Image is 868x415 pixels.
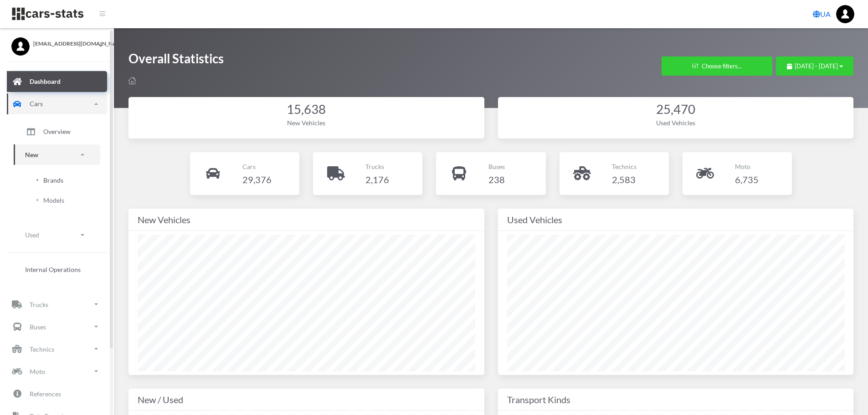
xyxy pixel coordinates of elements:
a: Internal Operations [14,260,100,279]
div: Used Vehicles [507,212,845,227]
p: Moto [735,161,759,172]
p: Trucks [365,161,389,172]
span: Brands [43,175,63,185]
p: Moto [30,366,45,377]
a: Models [21,191,93,210]
p: Used [25,229,39,241]
p: Technics [612,161,637,172]
p: Technics [30,343,54,355]
div: New Vehicles [138,118,475,128]
button: [DATE] - [DATE] [776,56,853,76]
a: Overview [14,120,100,143]
p: Buses [488,161,505,172]
h4: 238 [488,172,505,187]
a: Trucks [7,294,107,315]
a: Used [14,225,100,245]
h4: 29,376 [242,172,272,187]
a: Technics [7,338,107,359]
span: Models [43,195,64,205]
a: References [7,383,107,404]
p: Buses [30,321,46,333]
a: Moto [7,361,107,382]
h4: 2,176 [365,172,389,187]
div: New Vehicles [138,212,475,227]
h4: 2,583 [612,172,637,187]
div: 25,470 [507,101,845,118]
a: Brands [21,171,93,190]
a: Buses [7,316,107,337]
h4: 6,735 [735,172,759,187]
span: [EMAIL_ADDRESS][DOMAIN_NAME] [33,40,103,48]
div: New / Used [138,392,475,407]
a: UA [809,5,834,23]
div: Transport Kinds [507,392,845,407]
p: Cars [242,161,272,172]
p: Cars [30,98,43,109]
img: ... [836,5,854,23]
p: References [30,388,61,400]
div: 15,638 [138,101,475,118]
span: Overview [43,127,71,136]
a: Dashboard [7,71,107,92]
span: [DATE] - [DATE] [795,62,838,70]
p: Dashboard [30,76,61,87]
p: New [25,149,38,160]
h1: Overall Statistics [128,50,224,72]
span: Internal Operations [25,265,81,274]
div: Used Vehicles [507,118,845,128]
a: New [14,144,100,165]
p: Trucks [30,299,48,310]
img: navbar brand [11,7,84,21]
a: Cars [7,93,107,114]
button: Choose filters... [662,56,772,76]
a: [EMAIL_ADDRESS][DOMAIN_NAME] [11,37,103,48]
